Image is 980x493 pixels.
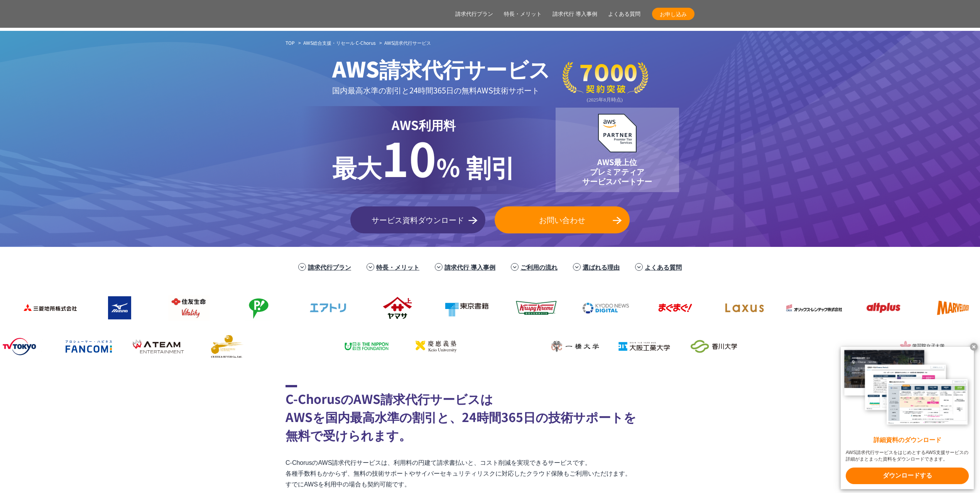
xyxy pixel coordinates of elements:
[846,468,969,484] x-t: ダウンロードする
[907,292,969,323] img: マーベラス
[495,214,630,226] span: お問い合わせ
[583,262,620,272] a: 選ばれる理由
[846,436,969,445] x-t: 詳細資料のダウンロード
[652,10,694,18] span: お申し込み
[598,331,660,362] img: 大阪工業大学
[421,292,483,323] img: 東京書籍
[332,115,515,134] p: AWS利用料
[332,84,550,96] p: 国内最高水準の割引と 24時間365日の無料AWS技術サポート
[332,134,515,185] p: % 割引
[652,8,694,20] a: お申し込み
[495,206,630,233] a: お問い合わせ
[455,10,493,18] a: 請求代行プラン
[390,331,452,362] img: 慶應義塾
[807,331,868,362] img: 芝浦工業大学
[351,292,413,323] img: ヤマサ醤油
[43,331,105,362] img: ファンコミュニケーションズ
[668,331,730,362] img: 香川大学
[350,206,485,233] a: サービス資料ダウンロード
[384,39,431,46] span: AWS請求代行サービス
[74,292,135,323] img: ミズノ
[520,262,558,272] a: ご利用の流れ
[504,10,542,18] a: 特長・メリット
[490,292,552,323] img: クリスピー・クリーム・ドーナツ
[768,292,830,323] img: オリックス・レンテック
[553,10,597,18] a: 請求代行 導入事例
[608,10,640,18] a: よくある質問
[213,292,274,323] img: フジモトHD
[4,292,66,323] img: 三菱地所
[251,331,313,362] img: 国境なき医師団
[182,331,243,362] img: クリーク・アンド・リバー
[529,331,591,362] img: 一橋大学
[382,123,436,191] span: 10
[563,62,648,103] img: 契約件数
[460,331,521,362] img: 早稲田大学
[286,385,694,444] h2: C-ChorusのAWS請求代行サービスは AWSを国内最高水準の割引と、24時間365日の技術サポートを 無料で受けられます。
[699,292,760,323] img: ラクサス・テクノロジーズ
[308,262,351,272] a: 請求代行プラン
[846,449,969,463] x-t: AWS請求代行サービスをはじめとするAWS支援サービスの詳細がまとまった資料をダウンロードできます。
[582,157,652,186] p: AWS最上位 プレミアティア サービスパートナー
[286,458,694,490] p: C-ChorusのAWS請求代行サービスは、利用料の円建て請求書払いと、コスト削減を実現できるサービスです。 各種手数料もかからず、無料の技術サポートやサイバーセキュリティリスクに対応したクラウ...
[841,347,974,489] a: 詳細資料のダウンロード AWS請求代行サービスをはじめとするAWS支援サービスの詳細がまとまった資料をダウンロードできます。 ダウンロードする
[286,39,295,46] a: TOP
[332,53,550,84] span: AWS請求代行サービス
[876,331,938,362] img: 学習院女子大学
[598,114,637,152] img: AWSプレミアティアサービスパートナー
[321,331,382,362] img: 日本財団
[350,214,485,226] span: サービス資料ダウンロード
[332,149,382,184] span: 最大
[560,292,622,323] img: 共同通信デジタル
[629,292,691,323] img: まぐまぐ
[376,262,419,272] a: 特長・メリット
[444,262,495,272] a: 請求代行 導入事例
[838,292,899,323] img: オルトプラス
[282,292,344,323] img: エアトリ
[737,331,799,362] img: 佐賀大学
[303,39,376,46] a: AWS総合支援・リセール C-Chorus
[143,292,205,323] img: 住友生命保険相互
[112,331,174,362] img: エイチーム
[645,262,682,272] a: よくある質問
